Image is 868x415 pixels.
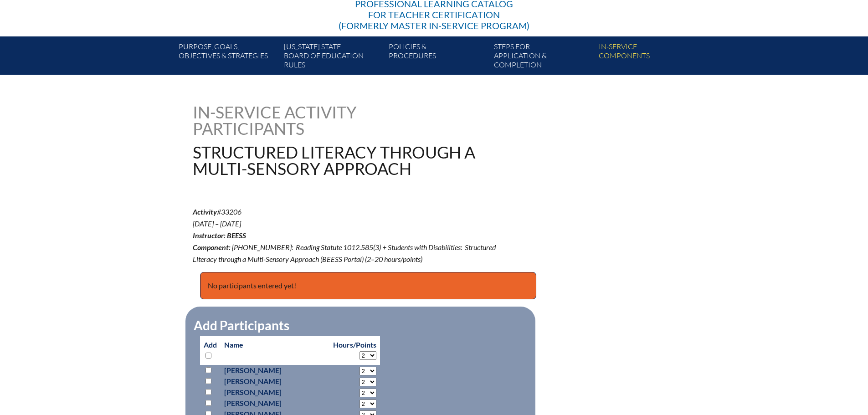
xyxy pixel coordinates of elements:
[224,339,326,350] p: Name
[333,339,376,350] p: Hours/Points
[227,231,246,240] span: BEESS
[365,255,422,263] span: (2–20 hours/points)
[490,40,595,75] a: Steps forapplication & completion
[595,40,700,75] a: In-servicecomponents
[224,387,326,398] p: [PERSON_NAME]
[385,40,490,75] a: Policies &Procedures
[193,104,376,137] h1: In-service Activity Participants
[193,243,496,263] span: [PHONE_NUMBER]: Reading Statute 1012.585(3) + Students with Disabilities: Structured Literacy thr...
[193,231,226,240] b: Instructor:
[193,144,492,177] h1: Structured Literacy Through a Multi-Sensory Approach
[368,9,500,20] span: for Teacher Certification
[193,318,290,333] legend: Add Participants
[280,40,385,75] a: [US_STATE] StateBoard of Education rules
[204,339,217,361] p: Add
[193,219,241,228] span: [DATE] – [DATE]
[175,40,280,75] a: Purpose, goals,objectives & strategies
[224,398,326,409] p: [PERSON_NAME]
[193,206,514,265] p: #33206
[224,365,326,376] p: [PERSON_NAME]
[200,272,536,299] p: No participants entered yet!
[193,207,217,216] b: Activity
[193,243,231,251] b: Component:
[224,376,326,387] p: [PERSON_NAME]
